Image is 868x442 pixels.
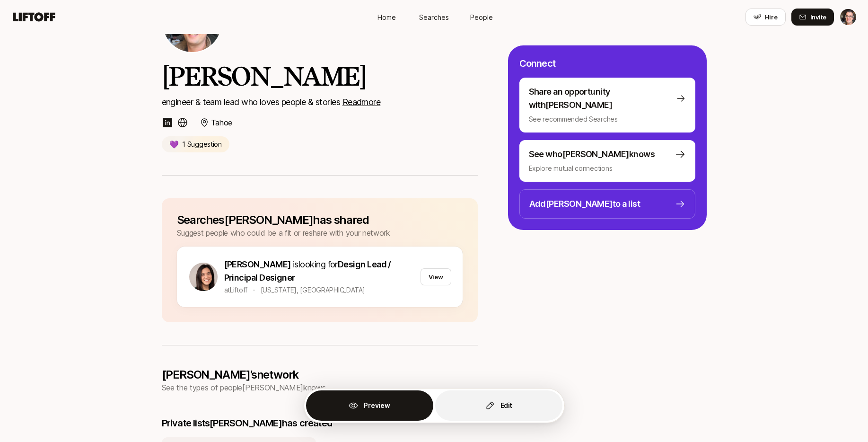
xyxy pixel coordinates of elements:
button: Share an opportunity with[PERSON_NAME]See recommended Searches [519,78,695,133]
p: Private lists [PERSON_NAME] has created [162,416,332,430]
h3: Searches [PERSON_NAME] has shared [177,213,390,227]
u: Read more [342,97,381,107]
p: is looking for [224,258,417,284]
img: linkedin-logo [162,117,173,128]
span: People [470,12,493,22]
p: 1 Suggestion [182,139,222,150]
p: [US_STATE], [GEOGRAPHIC_DATA] [261,284,365,296]
p: Share an opportunity with [PERSON_NAME] [529,85,672,112]
p: Add [PERSON_NAME] to a list [529,197,640,211]
button: Hire [745,9,786,26]
p: Explore mutual connections [529,163,686,174]
button: View [421,268,451,285]
p: See recommended Searches [529,114,686,125]
p: See who [PERSON_NAME] knows [529,148,655,161]
p: at Liftoff [224,284,248,296]
p: Edit [500,400,512,411]
button: Add[PERSON_NAME]to a list [519,189,695,219]
span: Home [377,12,396,22]
h2: [PERSON_NAME] [162,61,478,92]
img: Eric Smith [840,9,856,25]
p: · [253,284,255,296]
span: Hire [765,12,778,22]
span: [PERSON_NAME] [224,259,291,269]
img: Eleanor Morgan [189,263,218,291]
a: Eleanor Morgan[PERSON_NAME] islooking forDesign Lead / Principal DesigneratLiftoff·[US_STATE], [G... [177,247,463,307]
a: Home [363,9,411,26]
a: People [458,9,505,26]
p: Suggest people who could be a fit or reshare with your network [177,227,390,239]
p: [PERSON_NAME]’s network [162,368,478,381]
span: Design Lead / Principal Designer [224,259,391,283]
img: custom-logo [177,117,188,128]
span: Invite [810,12,826,22]
button: Invite [791,9,834,26]
span: Searches [419,12,449,22]
button: Eric Smith [840,9,857,26]
p: Preview [364,400,390,411]
p: 💜 [169,138,179,150]
p: engineer & team lead who loves people & stories [162,96,478,109]
a: Searches [411,9,458,26]
p: See the types of people [PERSON_NAME] knows [162,381,478,394]
button: See who[PERSON_NAME]knowsExplore mutual connections [519,140,695,182]
p: Tahoe [211,116,232,129]
p: Connect [519,57,555,70]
